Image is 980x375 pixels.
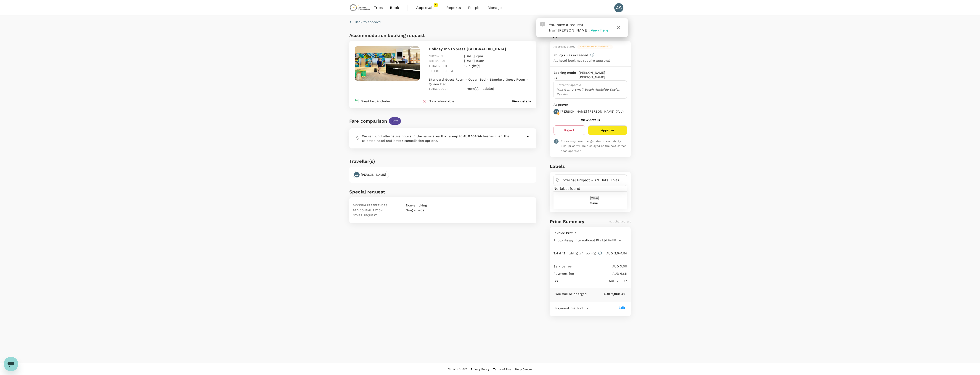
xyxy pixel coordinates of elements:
span: PhotonAssay International Pty Ltd [554,238,607,243]
p: 12 night(s) [464,63,480,68]
span: Check-out [429,59,445,63]
div: Edit [619,305,625,310]
p: [PERSON_NAME] [PERSON_NAME] [579,70,627,79]
div: Approval status [554,45,575,49]
span: Terms of Use [493,368,511,371]
h6: Accommodation booking request [349,32,442,39]
p: AUD 2,868.42 [587,292,625,296]
p: AUD 3.00 [572,264,627,269]
span: [PERSON_NAME] [358,173,389,177]
p: Total 12 night(s) x 1 room(s) [554,251,596,256]
button: Save [590,201,598,205]
h6: Price Summary [550,218,584,225]
p: [DATE] 2pm [464,54,483,58]
span: Approvals [416,5,439,11]
div: : [456,65,461,74]
p: Policy rules exceeded [554,53,588,57]
p: Payment method [555,306,583,310]
span: Total night [429,64,447,68]
p: 1 room(s), 1 adult(s) [464,86,495,91]
span: Smoking preferences [353,204,387,207]
a: Help Centre [515,367,532,372]
img: Chrysos Corporation [349,3,370,13]
p: [PERSON_NAME] [PERSON_NAME] ( You ) [560,109,624,114]
button: View details [581,118,600,122]
span: People [468,5,480,11]
span: : [398,204,399,207]
div: : [456,55,461,63]
div: : [456,83,461,91]
p: No label found [554,186,627,191]
div: AS [614,3,623,12]
span: Check-in [429,55,442,58]
span: Notes for approval [556,83,583,87]
p: AUD 63.11 [574,271,627,276]
div: Non-smoking [404,201,427,208]
p: Standard Guest Room - Queen Bed - Standard Guest Room - Queen Bed [429,77,531,86]
span: Version 3.53.2 [448,367,467,372]
div: Fare comparison [349,117,387,125]
a: Terms of Use [493,367,511,372]
p: [DATE] 10am [464,58,484,63]
p: Payment fee [554,271,574,276]
span: Selected room [429,69,453,73]
button: PhotonAssay International Pty Ltd(AUD) [554,238,621,243]
p: Holiday Inn Express [GEOGRAPHIC_DATA] [429,46,531,52]
span: : [398,214,399,217]
span: Manage [488,5,502,11]
span: Bed configuration [353,209,383,212]
span: (AUD) [608,238,616,243]
p: You will be charged [555,292,587,296]
span: Other request [353,214,377,217]
h6: Labels [550,163,631,170]
span: Prices may have changed due to availability. Final price will be displayed on the next screen onc... [561,140,626,153]
div: : [456,50,461,59]
span: [PERSON_NAME] [558,28,589,32]
p: Max Gen 2 Small Batch Adelaide Design Review [556,87,624,96]
button: Back to approval [349,20,381,24]
p: Back to approval [355,20,381,24]
div: : [456,60,461,69]
span: Reports [446,5,461,11]
span: Privacy Policy [471,368,489,371]
span: Trips [374,5,383,11]
div: Single beds [404,206,424,213]
span: Beta [389,119,401,123]
p: Booking made by [554,70,579,79]
a: Privacy Policy [471,367,489,372]
p: AS [555,110,558,113]
p: Approver [554,102,627,107]
button: Approve [588,125,627,135]
img: Approval Request [540,22,545,27]
button: Clear [590,196,599,200]
div: ZL [354,172,360,177]
button: Reject [554,125,585,135]
span: Pending final approval [577,45,613,48]
span: Book [390,5,399,11]
iframe: Button to launch messaging window [4,357,18,371]
div: Non-refundable [429,99,454,105]
span: 1 [434,3,438,7]
h6: Special request [349,188,536,195]
span: Not charged yet [609,220,631,223]
span: Total guest [429,87,448,90]
p: AUD 2,541.54 [602,251,627,256]
input: Add a label to this booking [562,177,625,184]
p: Service fee [554,264,572,269]
img: hotel [355,46,420,81]
b: up to AUD 164.74 [454,134,481,138]
p: Invoice Profile [554,231,627,235]
h6: Traveller(s) [349,158,536,165]
span: : [398,209,399,212]
span: Help Centre [515,368,532,371]
span: View here [591,28,608,32]
p: All hotel bookings require approval [554,58,610,63]
div: Breakfast included [361,99,391,103]
p: GST [554,279,560,283]
span: You have a request from . [549,23,590,32]
p: We’ve found alternative hotels in the same area that are cheaper than the selected hotel and bett... [362,134,514,143]
p: AUD 260.77 [560,279,627,283]
button: View details [512,99,531,103]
